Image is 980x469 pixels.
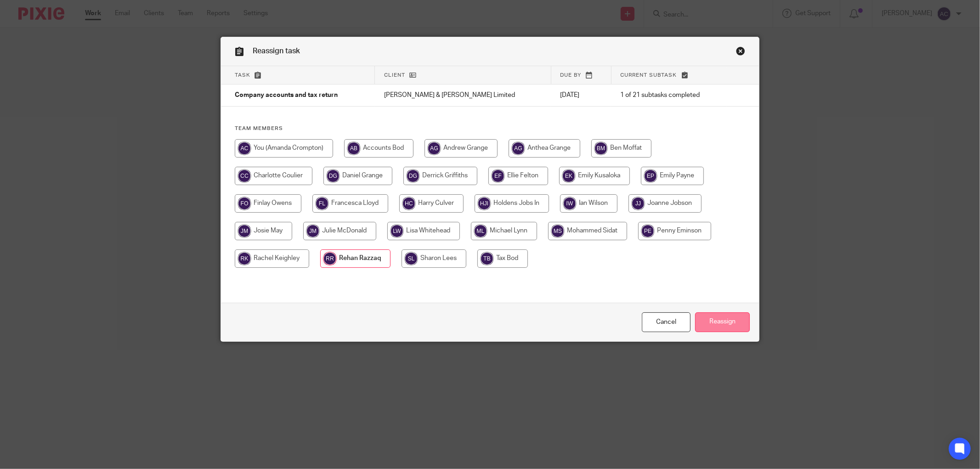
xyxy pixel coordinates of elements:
[561,73,582,78] span: Due by
[611,85,726,107] td: 1 of 21 subtasks completed
[621,73,677,78] span: Current subtask
[560,90,602,100] p: [DATE]
[235,92,338,99] span: Company accounts and tax return
[695,312,750,332] input: Reassign
[235,125,745,132] h4: Team members
[384,90,542,100] p: [PERSON_NAME] & [PERSON_NAME] Limited
[736,46,745,59] a: Close this dialog window
[235,73,250,78] span: Task
[642,312,691,332] a: Close this dialog window
[253,47,300,55] span: Reassign task
[384,73,405,78] span: Client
